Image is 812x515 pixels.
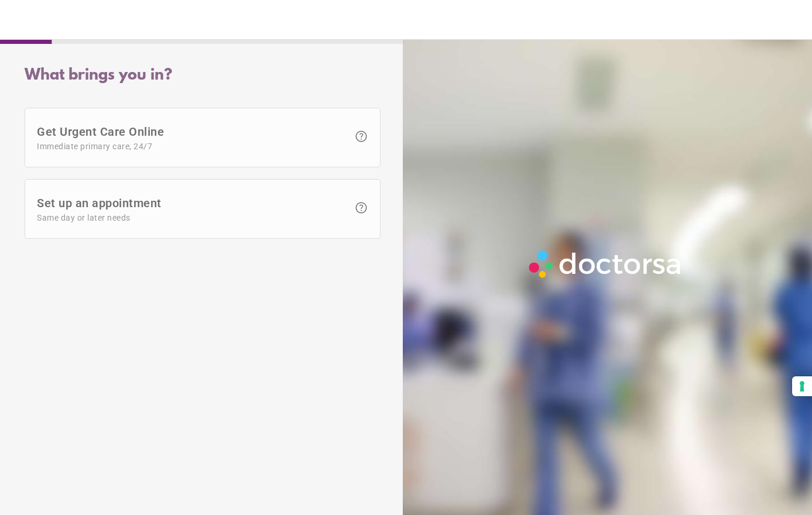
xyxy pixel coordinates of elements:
[354,129,368,143] span: help
[792,376,812,396] button: Your consent preferences for tracking technologies
[525,246,687,282] img: Logo-Doctorsa-trans-White-partial-flat.png
[25,67,381,84] div: What brings you in?
[37,196,348,222] span: Set up an appointment
[37,142,348,151] span: Immediate primary care, 24/7
[37,213,348,222] span: Same day or later needs
[37,125,348,151] span: Get Urgent Care Online
[354,201,368,215] span: help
